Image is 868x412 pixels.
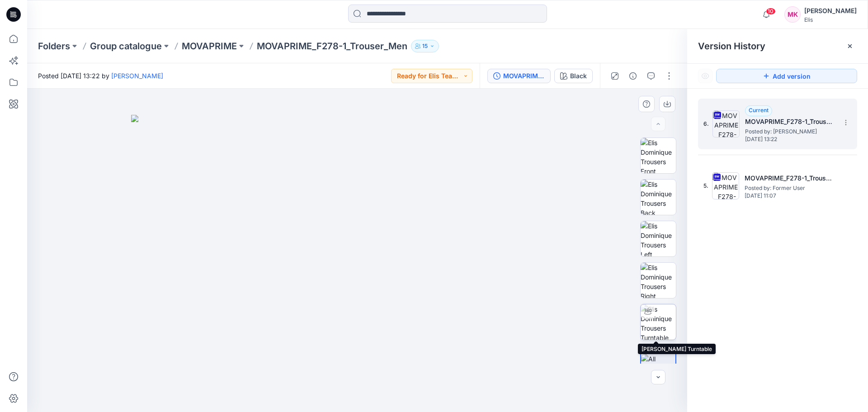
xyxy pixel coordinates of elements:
[38,71,163,81] span: Posted [DATE] 13:22 by
[641,304,676,340] img: Elis Dominique Trousers Turntable
[487,69,551,83] button: MOVAPRIME_F278-1_Trouser_Men (1) (1)
[766,8,776,15] span: 10
[716,69,857,83] button: Add version
[641,221,676,256] img: Elis Dominique Trousers Left
[698,69,712,83] button: Show Hidden Versions
[712,110,740,137] img: MOVAPRIME_F278-1_Trouser_Men (1) (1)
[554,69,593,83] button: Black
[411,40,439,52] button: 15
[257,40,407,52] p: MOVAPRIME_F278-1_Trouser_Men
[784,6,801,23] div: MK
[422,41,428,51] p: 15
[111,72,163,80] a: [PERSON_NAME]
[626,69,640,83] button: Details
[712,172,739,199] img: MOVAPRIME_F278-1_Trouser_Men (1)
[745,193,835,199] span: [DATE] 11:07
[570,71,587,81] div: Black
[745,173,835,184] h5: MOVAPRIME_F278-1_Trouser_Men (1)
[745,127,835,136] span: Posted by: Sofia Cederlöf
[641,138,676,173] img: Elis Dominique Trousers Front
[804,16,857,23] div: Elis
[641,263,676,298] img: Elis Dominique Trousers Right
[804,5,857,16] div: [PERSON_NAME]
[745,184,835,193] span: Posted by: Former User
[745,116,835,127] h5: MOVAPRIME_F278-1_Trouser_Men (1) (1)
[503,71,545,81] div: MOVAPRIME_F278-1_Trouser_Men (1) (1)
[182,40,237,52] a: MOVAPRIME
[698,41,765,52] span: Version History
[703,120,709,128] span: 6.
[641,180,676,215] img: Elis Dominique Trousers Back
[641,354,675,373] img: All colorways
[846,43,854,50] button: Close
[749,107,769,114] span: Current
[38,40,70,52] a: Folders
[90,40,162,52] a: Group catalogue
[745,136,835,142] span: [DATE] 13:22
[703,182,708,190] span: 5.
